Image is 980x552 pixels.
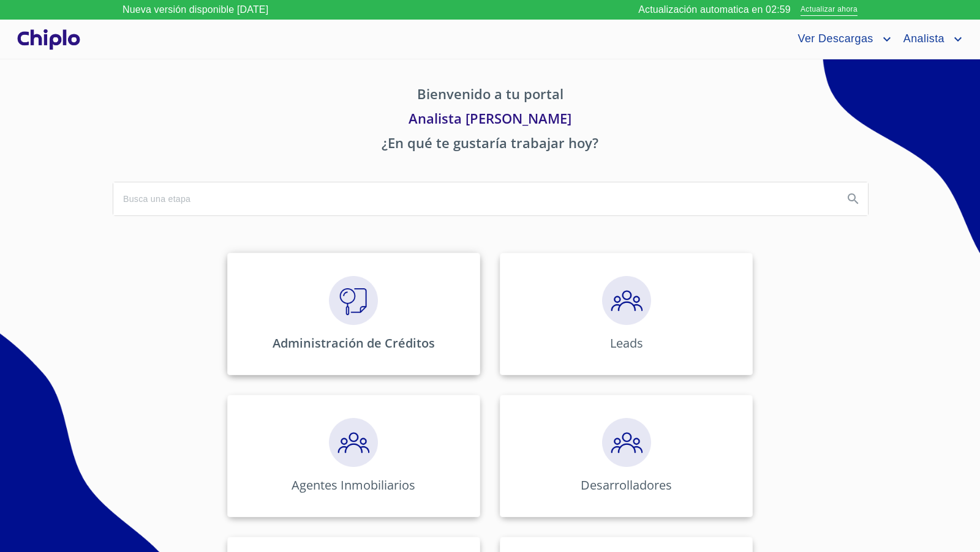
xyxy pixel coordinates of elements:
span: Analista [894,29,951,49]
input: search [113,182,834,215]
img: megaClickPrecalificacion.png [329,418,378,467]
p: Desarrolladores [581,477,672,493]
button: Search [839,184,868,214]
p: ¿En qué te gustaría trabajar hoy? [113,133,867,157]
button: account of current user [894,29,965,49]
p: Administración de Créditos [273,335,435,351]
button: account of current user [788,29,894,49]
img: megaClickPrecalificacion.png [602,276,651,325]
p: Bienvenido a tu portal [113,84,867,108]
p: Nueva versión disponible [DATE] [123,2,268,17]
img: megaClickPrecalificacion.png [602,418,651,467]
span: Actualizar ahora [801,4,858,17]
img: megaClickVerifiacion.png [329,276,378,325]
p: Agentes Inmobiliarios [292,477,415,493]
span: Ver Descargas [788,29,879,49]
p: Actualización automatica en 02:59 [638,2,791,17]
p: Leads [610,335,643,351]
p: Analista [PERSON_NAME] [113,108,867,133]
